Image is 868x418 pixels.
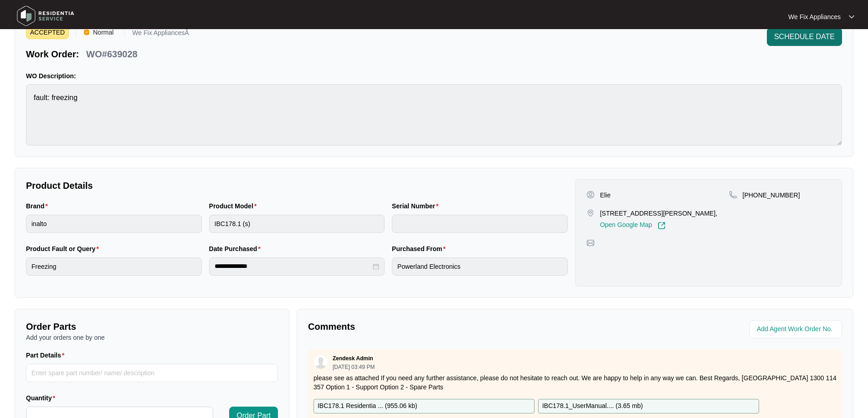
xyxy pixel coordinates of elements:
input: Date Purchased [215,262,371,271]
img: residentia service logo [14,2,77,30]
img: map-pin [586,239,595,247]
p: [DATE] 03:49 PM [333,364,375,370]
p: Elie [600,191,611,200]
p: Add your orders one by one [26,333,278,342]
span: ACCEPTED [26,25,69,39]
span: Normal [89,25,117,39]
p: IBC178.1 Residentia ... ( 955.06 kb ) [318,401,417,411]
label: Product Model [209,201,261,211]
a: Open Google Map [600,222,666,230]
p: Comments [308,320,569,333]
span: SCHEDULE DATE [774,31,835,42]
img: map-pin [729,191,737,199]
p: Product Details [26,179,568,192]
img: Vercel Logo [84,30,89,35]
input: Part Details [26,364,278,382]
label: Part Details [26,351,68,360]
p: [PHONE_NUMBER] [743,191,800,200]
label: Brand [26,201,51,211]
input: Brand [26,215,202,233]
img: user-pin [586,191,595,199]
img: user.svg [314,355,328,369]
p: Order Parts [26,320,278,333]
input: Product Fault or Query [26,257,202,276]
label: Serial Number [392,201,442,211]
p: Zendesk Admin [333,355,373,362]
p: WO Description: [26,71,842,81]
img: map-pin [586,209,595,217]
p: We Fix AppliancesÂ [132,30,189,39]
textarea: fault: freezing [26,84,842,146]
p: please see as attached If you need any further assistance, please do not hesitate to reach out. W... [313,373,837,392]
p: Work Order: [26,48,79,60]
input: Purchased From [392,257,568,276]
p: IBC178.1_UserManual.... ( 3.65 mb ) [542,401,643,411]
input: Add Agent Work Order No. [757,324,837,335]
input: Serial Number [392,215,568,233]
p: WO#639028 [86,48,137,60]
p: We Fix Appliances [788,12,841,21]
img: Link-External [657,222,666,230]
p: [STREET_ADDRESS][PERSON_NAME], [600,209,718,218]
label: Purchased From [392,244,449,253]
label: Date Purchased [209,244,264,253]
input: Product Model [209,215,385,233]
button: SCHEDULE DATE [767,28,842,46]
label: Quantity [26,393,59,403]
img: dropdown arrow [849,15,854,19]
label: Product Fault or Query [26,244,103,253]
